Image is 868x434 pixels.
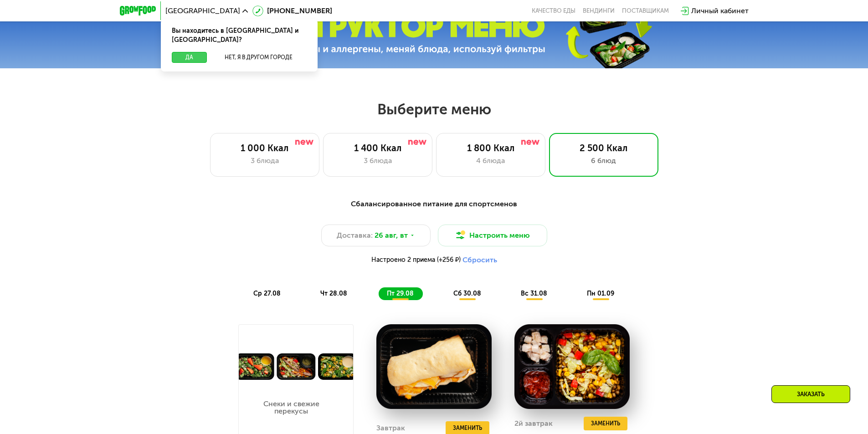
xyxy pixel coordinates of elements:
span: [GEOGRAPHIC_DATA] [165,7,240,15]
a: [PHONE_NUMBER] [252,5,332,16]
a: Качество еды [532,7,575,15]
div: Вы находитесь в [GEOGRAPHIC_DATA] и [GEOGRAPHIC_DATA]? [161,19,318,52]
div: 6 блюд [559,155,649,166]
button: Да [172,52,207,63]
button: Нет, я в другом городе [211,52,307,63]
div: 2 500 Ккал [559,143,649,153]
button: Сбросить [462,255,497,265]
span: вс 31.08 [521,290,547,297]
h2: Выберите меню [29,100,839,118]
div: Сбалансированное питание для спортсменов [164,199,704,210]
button: Заменить [584,417,627,430]
div: 2й завтрак [514,417,553,430]
span: ср 27.08 [253,290,281,297]
span: 26 авг, вт [375,230,408,241]
span: сб 30.08 [453,290,481,297]
span: пт 29.08 [387,290,414,297]
span: Доставка: [337,230,373,241]
div: Заказать [771,385,850,403]
span: Заменить [453,424,482,433]
span: Настроено 2 приема (+256 ₽) [371,257,461,263]
span: чт 28.08 [320,290,347,297]
div: 1 400 Ккал [333,143,423,153]
span: пн 01.09 [587,290,614,297]
p: Снеки и свежие перекусы [250,400,333,415]
div: 4 блюда [446,155,536,166]
div: 3 блюда [220,155,310,166]
a: Вендинги [583,7,615,15]
div: 1 800 Ккал [446,143,536,153]
div: 1 000 Ккал [220,143,310,153]
div: 3 блюда [333,155,423,166]
div: Личный кабинет [691,5,749,16]
span: Заменить [591,419,620,428]
div: поставщикам [622,7,669,15]
button: Настроить меню [438,225,547,246]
